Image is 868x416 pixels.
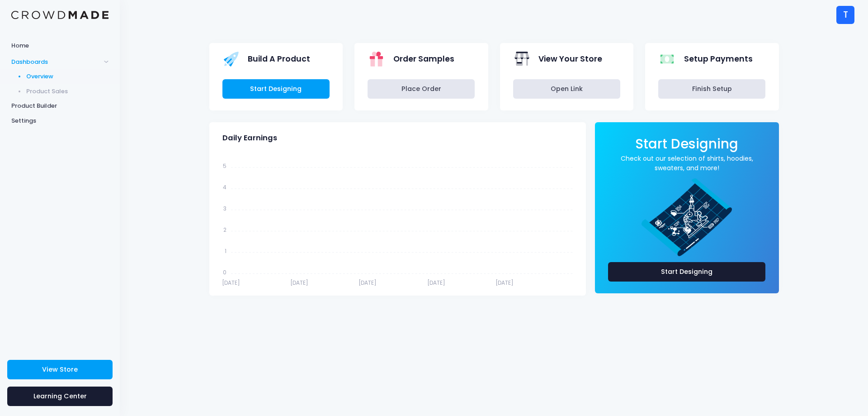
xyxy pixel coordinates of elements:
tspan: 1 [225,247,226,255]
tspan: [DATE] [495,279,514,287]
span: Overview [26,72,109,81]
a: Start Designing [222,79,330,99]
span: View Your Store [538,53,602,65]
div: T [836,6,854,24]
tspan: [DATE] [359,279,377,287]
span: Dashboards [11,57,101,67]
span: Build A Product [248,53,310,65]
span: Order Samples [393,53,454,65]
span: Setup Payments [684,53,753,65]
span: Learning Center [33,392,87,401]
a: Learning Center [7,387,113,406]
tspan: [DATE] [427,279,445,287]
span: View Store [42,365,78,374]
tspan: 0 [223,268,226,276]
span: Settings [11,116,108,125]
span: Home [11,41,108,50]
span: Daily Earnings [222,134,277,143]
a: Finish Setup [658,79,765,99]
tspan: [DATE] [290,279,308,287]
a: View Store [7,360,113,379]
span: Product Sales [26,87,109,96]
img: Logo [11,11,108,19]
span: Product Builder [11,101,108,110]
tspan: 5 [223,162,226,170]
tspan: 2 [223,226,226,234]
a: Start Designing [635,142,738,151]
tspan: 3 [223,205,226,212]
tspan: 4 [223,183,226,191]
a: Place Order [368,79,475,99]
tspan: [DATE] [222,279,240,287]
a: Open Link [513,79,620,99]
span: Start Designing [635,134,738,153]
a: Start Designing [608,262,766,282]
a: Check out our selection of shirts, hoodies, sweaters, and more! [608,154,766,173]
